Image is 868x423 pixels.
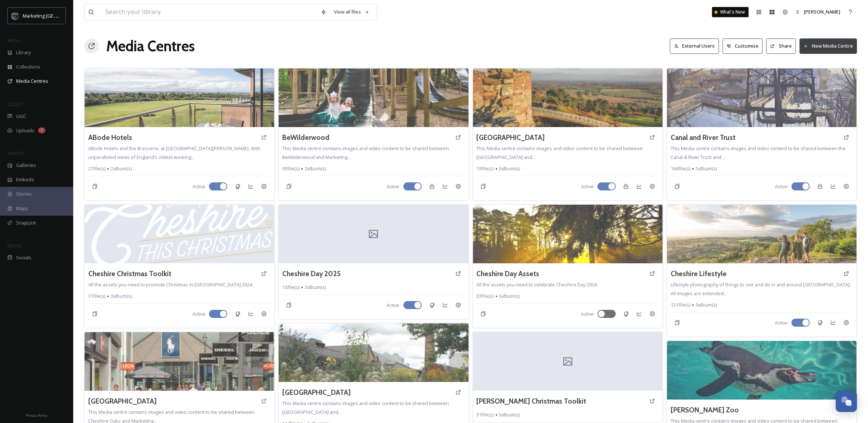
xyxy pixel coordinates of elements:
[667,341,857,400] img: WB1-5.jpg
[85,68,274,127] img: ACH-M%26E-Paddock-Balcony%2001.jpg
[387,183,400,190] span: Active
[88,396,157,407] a: [GEOGRAPHIC_DATA]
[279,323,468,382] img: IMG_2001.JPG
[111,165,132,172] span: 2 album(s)
[88,145,261,160] span: ABode Hotels and the Brasserie, at [GEOGRAPHIC_DATA][PERSON_NAME]. With unparalleled views of Eng...
[477,268,540,279] a: Cheshire Day Assets
[7,151,24,156] span: WIDGETS
[305,284,326,291] span: 2 album(s)
[282,400,449,415] span: This Media centre contains images and video content to be shared between [GEOGRAPHIC_DATA] and...
[12,12,19,19] img: MC-Logo-01.svg
[38,127,45,133] div: 7
[282,132,329,143] h3: BeWilderwood
[671,165,690,172] span: 164 file(s)
[477,132,545,143] a: [GEOGRAPHIC_DATA]
[792,5,844,19] a: [PERSON_NAME]
[667,205,857,263] img: MC240716-KatHannon_SandstoneTrail_023.jpg
[111,293,132,300] span: 3 album(s)
[766,38,796,53] button: Share
[282,387,351,398] a: [GEOGRAPHIC_DATA]
[671,405,739,415] a: [PERSON_NAME] Zoo
[499,293,520,300] span: 3 album(s)
[671,268,727,279] a: Cheshire Lifestyle
[282,165,299,172] span: 93 file(s)
[88,132,132,143] a: ABode Hotels
[581,183,594,190] span: Active
[7,243,22,248] span: SOCIALS
[696,165,717,172] span: 5 album(s)
[88,165,105,172] span: 27 file(s)
[671,301,690,308] span: 131 file(s)
[499,165,520,172] span: 3 album(s)
[282,268,340,279] a: Cheshire Day 2025
[387,302,400,309] span: Active
[16,219,36,226] span: SnapLink
[671,132,735,143] a: Canal and River Trust
[16,162,36,169] span: Galleries
[85,332,274,391] img: lower%2520res3PNG.png
[16,113,26,120] span: UGC
[305,165,326,172] span: 3 album(s)
[670,38,719,53] button: External Users
[282,145,449,160] span: This Media centre contains images and video content to be shared between BeWilderwood and Marketi...
[800,38,857,53] button: New Media Centre
[282,284,299,291] span: 13 file(s)
[16,127,34,134] span: Uploads
[473,68,663,127] img: EH14689.jpg
[836,391,857,412] button: Open Chat
[279,68,468,127] img: BeWILDerwood%2520Cheshire_SlipperySlopes05_Image%2520Property%2520Of%2520BeWILDerwood_Portrait.jpg
[85,205,274,263] img: VCC_Xmas24_Cheshire%20Mix.svg
[193,311,205,318] span: Active
[477,411,494,418] span: 31 file(s)
[723,38,763,53] button: Customise
[477,145,643,160] span: This Media centre contains images and video content to be shared between [GEOGRAPHIC_DATA] and...
[775,183,788,190] span: Active
[16,78,48,85] span: Media Centres
[473,205,663,263] img: 4Autumn_1086147777.jpg
[667,68,857,127] img: art.jpeg
[23,12,92,19] span: Marketing [GEOGRAPHIC_DATA]
[88,293,105,300] span: 31 file(s)
[477,396,586,407] h3: [PERSON_NAME] Christmas Toolkit
[671,281,851,297] span: Lifestyle photography of things to see and do in and around [GEOGRAPHIC_DATA]. All images are ext...
[670,38,723,53] a: External Users
[723,38,767,53] a: Customise
[775,319,788,326] span: Active
[26,413,47,418] span: Privacy Policy
[499,411,520,418] span: 3 album(s)
[16,190,32,197] span: Stories
[712,7,749,17] a: What's New
[804,8,840,15] span: [PERSON_NAME]
[16,254,31,261] span: Socials
[16,49,31,56] span: Library
[7,38,20,43] span: MEDIA
[477,293,494,300] span: 33 file(s)
[696,301,717,308] span: 9 album(s)
[581,311,594,318] span: Active
[330,5,373,19] a: View all files
[88,268,171,279] a: Cheshire Christmas Toolkit
[88,281,252,288] span: All the assets you need to promote Christmas in [GEOGRAPHIC_DATA] 2024
[193,183,205,190] span: Active
[7,101,23,107] span: COLLECT
[671,145,846,160] span: This Media centre contains images and video content to be shared between the Canal & River Trust ...
[16,205,28,212] span: Maps
[16,176,34,183] span: Embeds
[477,165,494,172] span: 13 file(s)
[106,35,195,57] h1: Media Centres
[477,281,598,288] span: All the assets you need to celebrate Cheshire Day 2024.
[26,411,47,419] a: Privacy Policy
[16,63,40,70] span: Collections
